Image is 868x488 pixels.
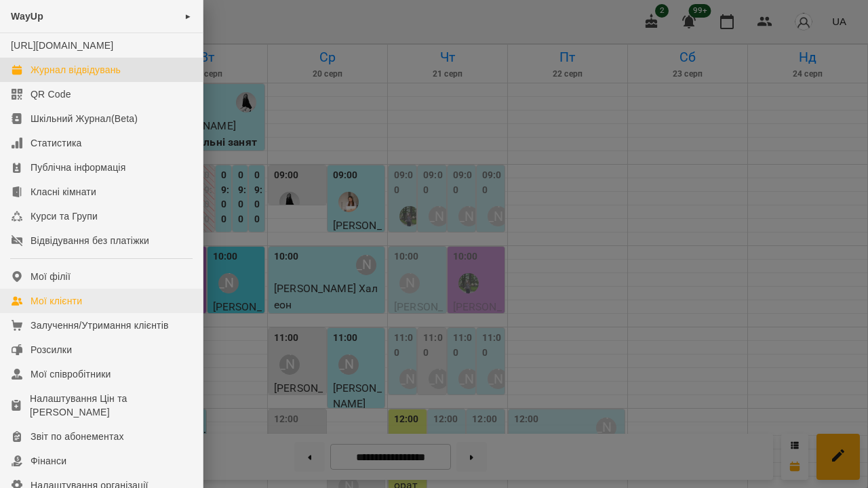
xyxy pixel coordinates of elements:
div: Розсилки [31,343,72,357]
div: Звіт по абонементах [31,430,124,443]
div: QR Code [31,87,71,101]
a: [URL][DOMAIN_NAME] [11,40,113,51]
div: Залучення/Утримання клієнтів [31,319,169,332]
div: Мої клієнти [31,294,82,308]
div: Публічна інформація [31,161,125,174]
div: Шкільний Журнал(Beta) [31,112,138,125]
div: Фінанси [31,454,66,468]
div: Мої філії [31,270,71,283]
span: ► [184,11,192,22]
div: Журнал відвідувань [31,63,121,77]
div: Відвідування без платіжки [31,234,149,247]
div: Статистика [31,136,82,150]
div: Курси та Групи [31,209,98,223]
div: Мої співробітники [31,367,111,381]
div: Налаштування Цін та [PERSON_NAME] [30,392,192,419]
div: Класні кімнати [31,185,96,199]
span: WayUp [11,11,43,22]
